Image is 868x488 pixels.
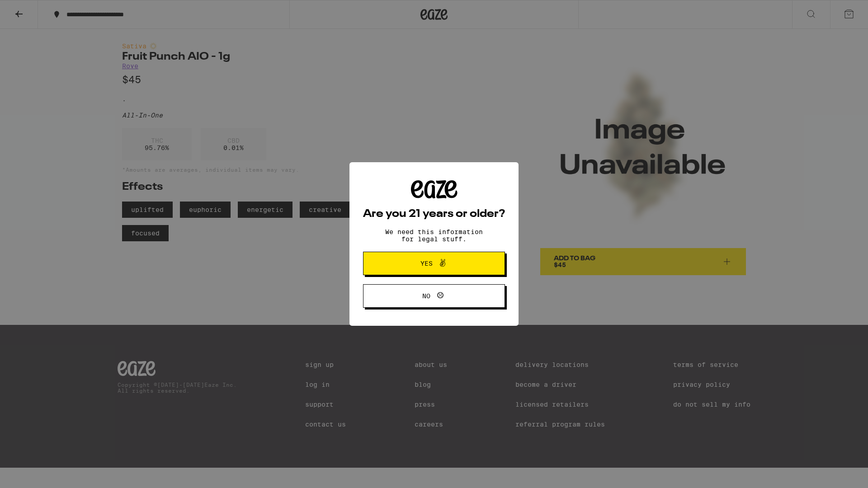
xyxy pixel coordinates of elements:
[363,209,505,220] h2: Are you 21 years or older?
[363,284,505,308] button: No
[420,260,433,267] span: Yes
[377,228,491,243] p: We need this information for legal stuff.
[811,461,859,483] iframe: Opens a widget where you can find more information
[422,293,430,299] span: No
[363,252,505,275] button: Yes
